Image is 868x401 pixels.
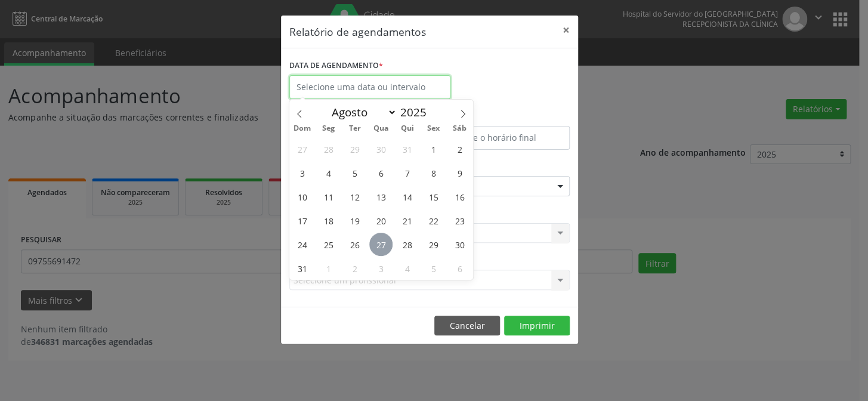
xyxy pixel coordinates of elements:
[368,125,394,132] span: Qua
[369,185,393,208] span: Agosto 13, 2025
[317,257,340,280] span: Setembro 1, 2025
[397,104,436,120] input: Year
[422,257,445,280] span: Setembro 5, 2025
[317,209,340,232] span: Agosto 18, 2025
[343,185,366,208] span: Agosto 12, 2025
[343,209,366,232] span: Agosto 19, 2025
[289,75,450,99] input: Selecione uma data ou intervalo
[317,161,340,184] span: Agosto 4, 2025
[316,125,342,132] span: Seg
[343,233,366,256] span: Agosto 26, 2025
[448,209,471,232] span: Agosto 23, 2025
[422,185,445,208] span: Agosto 15, 2025
[289,24,426,39] h5: Relatório de agendamentos
[396,209,419,232] span: Agosto 21, 2025
[343,137,366,161] span: Julho 29, 2025
[317,233,340,256] span: Agosto 25, 2025
[422,209,445,232] span: Agosto 22, 2025
[289,57,383,75] label: DATA DE AGENDAMENTO
[369,161,393,184] span: Agosto 6, 2025
[448,161,471,184] span: Agosto 9, 2025
[396,161,419,184] span: Agosto 7, 2025
[504,316,570,336] button: Imprimir
[448,257,471,280] span: Setembro 6, 2025
[291,209,314,232] span: Agosto 17, 2025
[291,137,314,161] span: Julho 27, 2025
[422,233,445,256] span: Agosto 29, 2025
[291,185,314,208] span: Agosto 10, 2025
[342,125,368,132] span: Ter
[369,137,393,161] span: Julho 30, 2025
[448,185,471,208] span: Agosto 16, 2025
[289,125,316,132] span: Dom
[421,125,447,132] span: Sex
[317,137,340,161] span: Julho 28, 2025
[396,257,419,280] span: Setembro 4, 2025
[433,126,570,150] input: Selecione o horário final
[394,125,421,132] span: Qui
[343,161,366,184] span: Agosto 5, 2025
[291,233,314,256] span: Agosto 24, 2025
[317,185,340,208] span: Agosto 11, 2025
[291,161,314,184] span: Agosto 3, 2025
[369,209,393,232] span: Agosto 20, 2025
[448,137,471,161] span: Agosto 2, 2025
[448,233,471,256] span: Agosto 30, 2025
[433,107,570,126] label: ATÉ
[422,161,445,184] span: Agosto 8, 2025
[447,125,473,132] span: Sáb
[396,185,419,208] span: Agosto 14, 2025
[291,257,314,280] span: Agosto 31, 2025
[326,104,397,121] select: Month
[434,316,500,336] button: Cancelar
[396,137,419,161] span: Julho 31, 2025
[369,257,393,280] span: Setembro 3, 2025
[554,16,578,45] button: Close
[396,233,419,256] span: Agosto 28, 2025
[369,233,393,256] span: Agosto 27, 2025
[422,137,445,161] span: Agosto 1, 2025
[343,257,366,280] span: Setembro 2, 2025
